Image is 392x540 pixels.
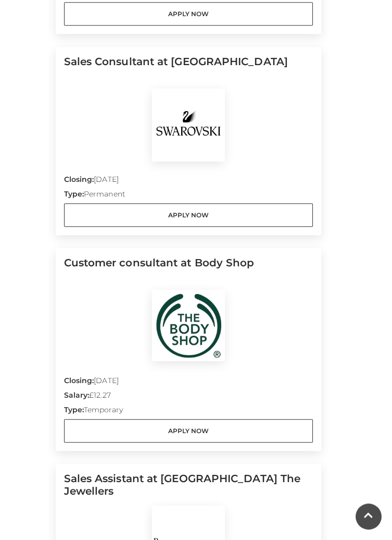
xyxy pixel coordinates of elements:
a: Apply Now [64,419,313,443]
a: Apply Now [64,203,313,227]
img: Swarovski [152,89,225,162]
strong: Salary: [64,390,90,400]
p: £12.27 [64,390,313,404]
p: [DATE] [64,174,313,189]
img: Body Shop [152,290,225,361]
strong: Closing: [64,376,94,385]
strong: Type: [64,405,84,414]
h5: Customer consultant at Body Shop [64,256,313,290]
strong: Closing: [64,175,94,184]
p: Temporary [64,404,313,419]
p: [DATE] [64,375,313,390]
h5: Sales Consultant at [GEOGRAPHIC_DATA] [64,55,313,89]
a: Apply Now [64,2,313,26]
p: Permanent [64,189,313,203]
h5: Sales Assistant at [GEOGRAPHIC_DATA] The Jewellers [64,472,313,506]
strong: Type: [64,189,84,199]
